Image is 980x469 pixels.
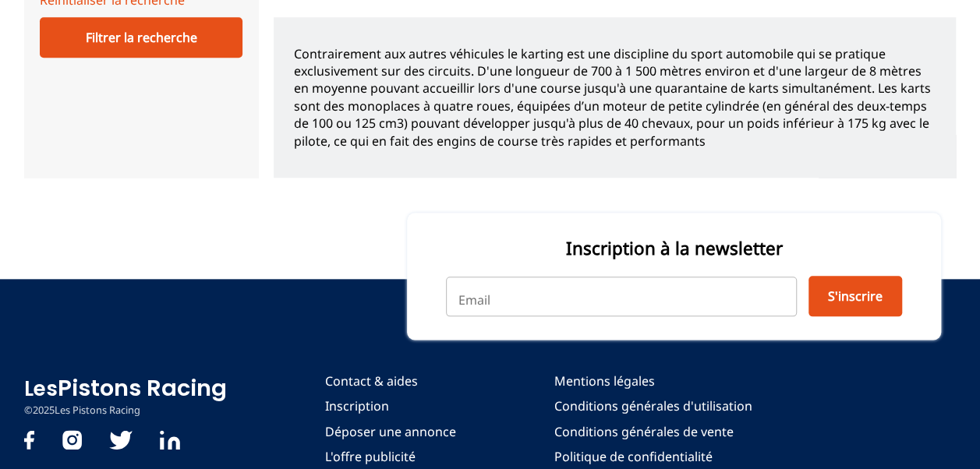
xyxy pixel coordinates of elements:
a: Politique de confidentialité [554,448,752,465]
a: Inscription [325,397,456,414]
img: facebook [24,430,34,450]
p: © 2025 Les Pistons Racing [24,404,227,418]
a: Conditions générales d'utilisation [554,397,752,414]
input: Email [446,277,797,316]
button: S'inscrire [808,276,902,316]
a: Mentions légales [554,372,752,390]
img: twitter [109,430,133,450]
span: Les [24,375,58,403]
img: instagram [62,430,82,450]
a: Déposer une annonce [325,423,456,440]
a: Conditions générales de vente [554,423,752,440]
a: LesPistons Racing [24,372,227,404]
a: Contact & aides [325,372,456,390]
img: Linkedin [160,430,180,450]
p: Contrairement aux autres véhicules le karting est une discipline du sport automobile qui se prati... [293,45,936,150]
a: L'offre publicité [325,448,456,465]
div: Filtrer la recherche [40,17,242,58]
p: Inscription à la newsletter [446,236,902,260]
